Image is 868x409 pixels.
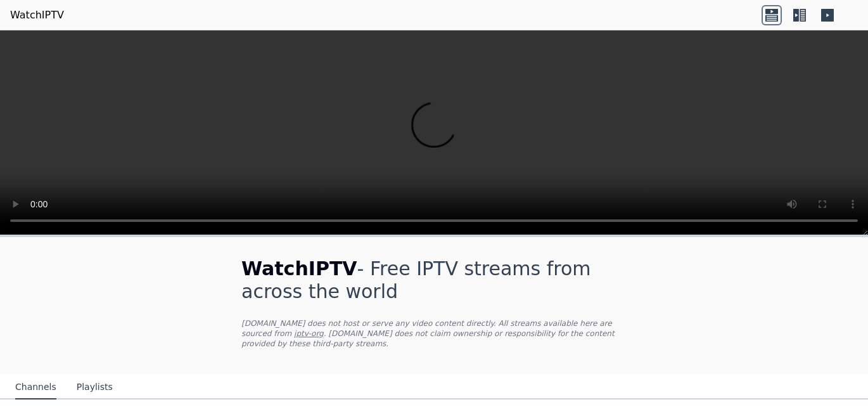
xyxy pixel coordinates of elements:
[241,257,357,280] span: WatchIPTV
[15,375,56,399] button: Channels
[241,318,627,349] p: [DOMAIN_NAME] does not host or serve any video content directly. All streams available here are s...
[77,375,113,399] button: Playlists
[241,257,627,303] h1: - Free IPTV streams from across the world
[10,8,64,23] a: WatchIPTV
[294,329,324,338] a: iptv-org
